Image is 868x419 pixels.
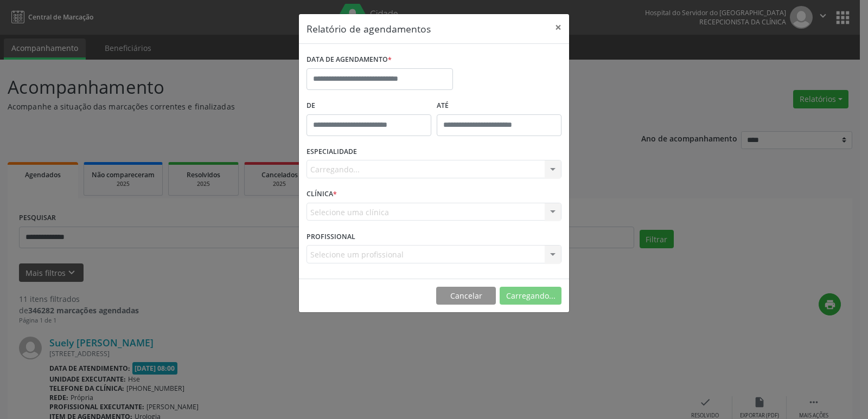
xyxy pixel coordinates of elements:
h5: Relatório de agendamentos [307,22,431,36]
label: DATA DE AGENDAMENTO [307,51,392,68]
button: Close [547,14,569,41]
label: ATÉ [437,98,561,114]
button: Cancelar [436,287,496,305]
button: Carregando... [500,287,561,305]
label: PROFISSIONAL [307,228,355,245]
label: De [307,98,431,114]
label: ESPECIALIDADE [307,144,357,160]
label: CLÍNICA [307,186,337,203]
